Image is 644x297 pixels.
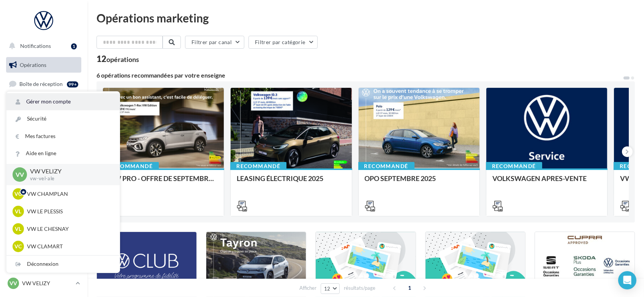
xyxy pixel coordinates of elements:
[20,62,46,68] span: Opérations
[15,243,22,250] span: VC
[321,283,340,294] button: 12
[5,152,83,168] a: Médiathèque
[106,56,139,63] div: opérations
[6,276,81,291] a: VV VW VELIZY
[27,208,111,215] p: VW LE PLESSIS
[185,36,244,49] button: Filtrer par canal
[109,175,218,190] div: VW PRO - OFFRE DE SEPTEMBRE 25
[5,190,83,212] a: PLV et print personnalisable
[5,57,83,73] a: Opérations
[492,175,601,190] div: VOLKSWAGEN APRES-VENTE
[6,93,120,110] a: Gérer mon compte
[27,243,111,250] p: VW CLAMART
[5,114,83,130] a: Campagnes
[19,81,63,87] span: Boîte de réception
[324,286,331,292] span: 12
[5,38,80,54] button: Notifications 1
[9,280,17,287] span: VV
[15,208,22,215] span: VL
[71,43,77,49] div: 1
[365,175,473,190] div: OPO SEPTEMBRE 2025
[30,167,108,176] p: VW VELIZY
[618,271,636,289] div: Open Intercom Messenger
[299,284,316,292] span: Afficher
[97,55,139,63] div: 12
[5,76,83,92] a: Boîte de réception99+
[15,190,22,198] span: VC
[248,36,318,49] button: Filtrer par catégorie
[5,171,83,187] a: Calendrier
[103,162,159,170] div: Recommandé
[6,110,120,127] a: Sécurité
[403,282,416,294] span: 1
[5,215,83,238] a: Campagnes DataOnDemand
[237,175,345,190] div: LEASING ÉLECTRIQUE 2025
[6,256,120,273] div: Déconnexion
[30,175,108,182] p: vw-vel-ale
[344,284,375,292] span: résultats/page
[5,95,83,111] a: Visibilité en ligne
[20,43,51,49] span: Notifications
[6,145,120,162] a: Aide en ligne
[5,133,83,149] a: Contacts
[27,225,111,233] p: VW LE CHESNAY
[97,72,623,78] div: 6 opérations recommandées par votre enseigne
[22,280,73,287] p: VW VELIZY
[486,162,542,170] div: Recommandé
[230,162,286,170] div: Recommandé
[15,225,22,233] span: VL
[358,162,415,170] div: Recommandé
[16,170,24,179] span: VV
[67,81,78,87] div: 99+
[27,190,111,198] p: VW CHAMPLAN
[6,128,120,145] a: Mes factures
[97,12,635,24] div: Opérations marketing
